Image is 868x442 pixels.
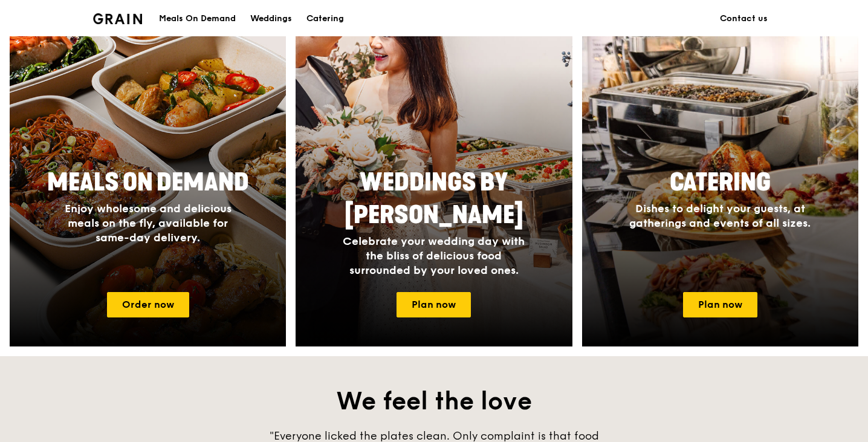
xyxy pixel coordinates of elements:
[250,1,292,37] div: Weddings
[670,168,771,197] span: Catering
[159,1,236,37] div: Meals On Demand
[713,1,775,37] a: Contact us
[65,202,232,244] span: Enjoy wholesome and delicious meals on the fly, available for same-day delivery.
[683,292,757,317] a: Plan now
[345,168,523,230] span: Weddings by [PERSON_NAME]
[343,235,525,277] span: Celebrate your wedding day with the bliss of delicious food surrounded by your loved ones.
[47,168,249,197] span: Meals On Demand
[629,202,811,230] span: Dishes to delight your guests, at gatherings and events of all sizes.
[107,292,189,317] a: Order now
[306,1,344,37] div: Catering
[299,1,351,37] a: Catering
[243,1,299,37] a: Weddings
[397,292,471,317] a: Plan now
[93,13,142,24] img: Grain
